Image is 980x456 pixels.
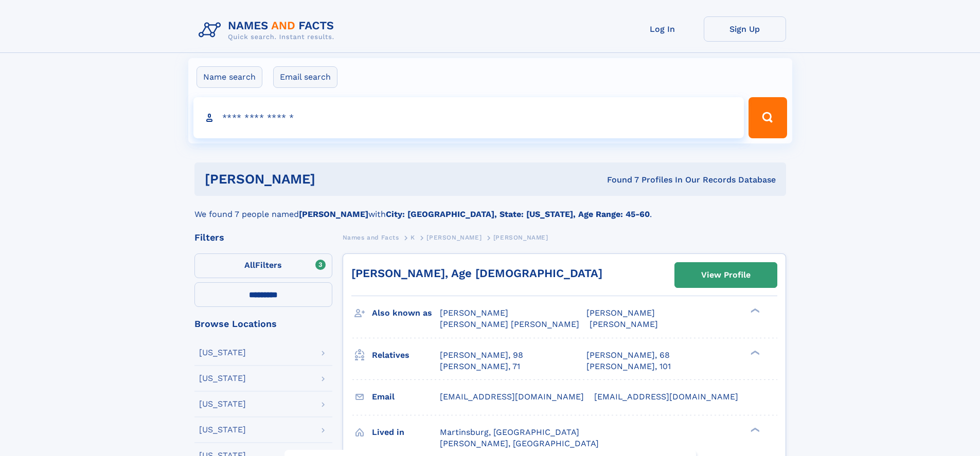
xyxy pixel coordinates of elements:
[194,196,786,221] div: We found 7 people named with .
[199,349,246,357] div: [US_STATE]
[590,319,658,329] span: [PERSON_NAME]
[193,97,744,138] input: search input
[194,253,332,278] label: Filters
[372,388,440,406] h3: Email
[440,361,520,372] a: [PERSON_NAME], 71
[440,350,523,361] a: [PERSON_NAME], 98
[440,319,579,329] span: [PERSON_NAME] [PERSON_NAME]
[273,66,337,88] label: Email search
[386,209,650,219] b: City: [GEOGRAPHIC_DATA], State: [US_STATE], Age Range: 45-60
[748,349,760,356] div: ❯
[372,424,440,441] h3: Lived in
[197,66,262,88] label: Name search
[594,392,738,402] span: [EMAIL_ADDRESS][DOMAIN_NAME]
[194,16,343,44] img: Logo Names and Facts
[440,439,599,448] span: [PERSON_NAME], [GEOGRAPHIC_DATA]
[440,427,579,437] span: Martinsburg, [GEOGRAPHIC_DATA]
[748,307,760,314] div: ❯
[440,392,584,402] span: [EMAIL_ADDRESS][DOMAIN_NAME]
[461,174,776,186] div: Found 7 Profiles In Our Records Database
[372,346,440,364] h3: Relatives
[205,173,461,186] h1: [PERSON_NAME]
[194,319,332,329] div: Browse Locations
[426,234,482,241] span: [PERSON_NAME]
[199,426,246,434] div: [US_STATE]
[343,231,399,244] a: Names and Facts
[440,308,508,318] span: [PERSON_NAME]
[411,234,415,241] span: K
[244,260,255,270] span: All
[194,233,332,242] div: Filters
[586,361,671,372] a: [PERSON_NAME], 101
[493,234,548,241] span: [PERSON_NAME]
[299,209,368,219] b: [PERSON_NAME]
[704,16,786,42] a: Sign Up
[701,263,751,287] div: View Profile
[675,263,777,287] a: View Profile
[586,350,670,361] a: [PERSON_NAME], 68
[748,426,760,433] div: ❯
[586,308,655,318] span: [PERSON_NAME]
[372,304,440,322] h3: Also known as
[749,97,787,138] button: Search Button
[426,231,482,244] a: [PERSON_NAME]
[411,231,415,244] a: K
[199,400,246,408] div: [US_STATE]
[621,16,704,42] a: Log In
[351,267,602,280] a: [PERSON_NAME], Age [DEMOGRAPHIC_DATA]
[199,374,246,382] div: [US_STATE]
